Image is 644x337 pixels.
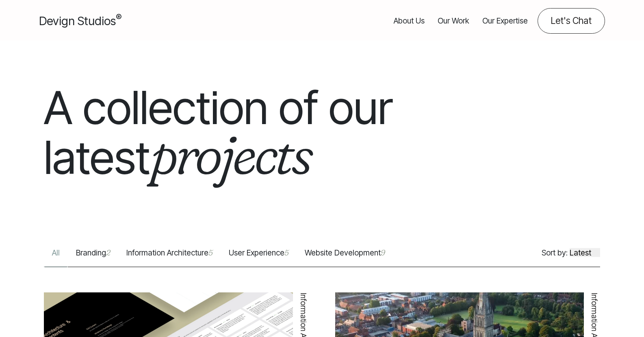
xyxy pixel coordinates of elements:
[284,248,288,258] em: 5
[44,247,68,267] a: All
[116,12,121,23] sup: ®
[221,247,297,267] a: Browse our User Experience projects
[542,247,568,259] label: Sort by:
[68,247,118,267] a: Browse our Branding projects
[44,83,455,182] h1: A collection of our latest
[297,247,393,267] a: Browse our Website Development projects
[39,14,121,28] span: Devign Studios
[381,248,385,258] em: 9
[118,247,221,267] a: Browse our Information Architecture projects
[438,8,469,34] a: Our Work
[538,8,605,34] a: Contact us about your project
[150,121,310,188] em: projects
[208,248,212,258] em: 5
[482,8,528,34] a: Our Expertise
[39,12,121,30] a: Devign Studios® Homepage
[106,248,110,258] em: 2
[394,8,425,34] a: About Us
